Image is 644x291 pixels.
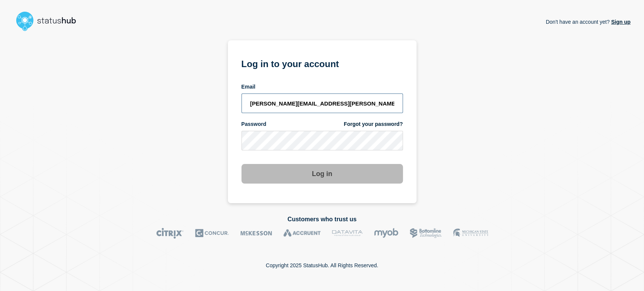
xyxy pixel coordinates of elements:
button: Log in [241,164,403,184]
a: Sign up [610,19,630,25]
img: Concur logo [195,228,229,239]
a: Forgot your password? [344,121,403,128]
img: Bottomline logo [410,228,442,239]
img: myob logo [374,228,398,239]
span: Email [241,83,255,90]
img: MSU logo [453,228,488,239]
img: StatusHub logo [14,9,85,33]
span: Password [241,121,266,128]
input: password input [241,131,403,150]
input: email input [241,93,403,113]
p: Don't have an account yet? [546,13,630,31]
img: Accruent logo [283,228,321,239]
img: DataVita logo [332,228,363,239]
h2: Customers who trust us [14,216,630,223]
p: Copyright 2025 StatusHub. All Rights Reserved. [266,262,378,268]
img: Citrix logo [156,228,184,239]
img: McKesson logo [240,228,272,239]
h1: Log in to your account [241,56,403,70]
